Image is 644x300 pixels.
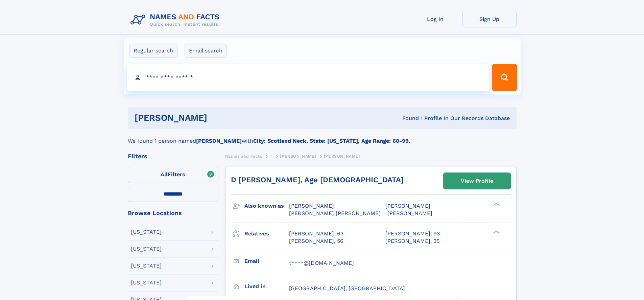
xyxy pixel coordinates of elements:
[161,171,168,178] span: All
[196,138,242,144] b: [PERSON_NAME]
[253,138,409,144] b: City: Scotland Neck, State: [US_STATE], Age Range: 60-99
[280,154,316,159] span: [PERSON_NAME]
[131,263,162,269] div: [US_STATE]
[492,202,500,207] div: ❯
[128,167,218,183] label: Filters
[385,203,430,209] span: [PERSON_NAME]
[244,228,289,239] h3: Relatives
[244,255,289,267] h3: Email
[131,246,162,252] div: [US_STATE]
[461,173,493,189] div: View Profile
[244,200,289,212] h3: Also known as
[387,210,432,216] span: [PERSON_NAME]
[444,173,510,189] a: View Profile
[280,152,316,160] a: [PERSON_NAME]
[128,11,225,29] img: Logo Names and Facts
[128,153,218,159] div: Filters
[128,129,517,145] div: We found 1 person named with .
[135,114,305,122] h1: [PERSON_NAME]
[127,64,489,91] input: search input
[408,11,462,27] a: Log In
[492,64,517,91] button: Search Button
[289,203,334,209] span: [PERSON_NAME]
[305,115,510,122] div: Found 1 Profile In Our Records Database
[244,281,289,292] h3: Lived in
[131,280,162,285] div: [US_STATE]
[289,210,381,216] span: [PERSON_NAME] [PERSON_NAME]
[270,154,272,159] span: T
[289,230,343,237] a: [PERSON_NAME], 63
[225,152,262,160] a: Names and Facts
[231,176,404,184] a: D [PERSON_NAME], Age [DEMOGRAPHIC_DATA]
[131,229,162,235] div: [US_STATE]
[492,230,500,234] div: ❯
[128,210,218,216] div: Browse Locations
[185,44,227,58] label: Email search
[324,154,360,159] span: [PERSON_NAME]
[462,11,517,27] a: Sign Up
[289,285,405,292] span: [GEOGRAPHIC_DATA], [GEOGRAPHIC_DATA]
[385,230,440,237] a: [PERSON_NAME], 93
[129,44,177,58] label: Regular search
[385,237,439,245] a: [PERSON_NAME], 35
[270,152,272,160] a: T
[289,237,343,245] a: [PERSON_NAME], 56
